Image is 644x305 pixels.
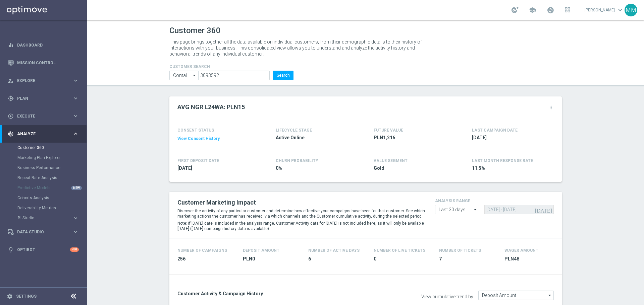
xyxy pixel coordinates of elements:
[8,78,14,84] i: person_search
[169,71,198,80] input: Contains
[472,158,533,163] span: LAST MONTH RESPONSE RATE
[17,203,87,213] div: Deliverability Metrics
[17,155,70,160] a: Marketing Plan Explorer
[17,175,70,180] a: Repeat Rate Analysis
[504,256,562,262] span: PLN48
[17,79,72,83] span: Explore
[17,96,72,100] span: Plan
[8,78,72,84] div: Explore
[276,158,318,163] span: CHURN PROBABILITY
[308,256,366,262] span: 6
[243,248,279,253] h4: Deposit Amount
[7,78,79,83] div: person_search Explore keyboard_arrow_right
[8,131,14,137] i: track_changes
[71,186,82,190] div: NEW
[17,213,87,223] div: BI Studio
[177,221,425,231] p: Note: if [DATE] date is included in the analysis range, Customer Activity data for [DATE] is not ...
[169,26,562,35] h1: Customer 360
[8,95,72,101] div: Plan
[8,247,14,253] i: lightbulb
[243,256,300,262] span: PLN0
[17,153,87,163] div: Marketing Plan Explorer
[7,247,79,252] button: lightbulb Optibot +10
[7,131,79,137] button: track_changes Analyze keyboard_arrow_right
[273,71,293,80] button: Search
[17,173,87,183] div: Repeat Rate Analysis
[584,5,625,15] a: [PERSON_NAME]keyboard_arrow_down
[17,205,70,211] a: Deliverability Metrics
[169,39,428,57] p: This page brings together all the data available on individual customers, from their demographic ...
[8,229,72,235] div: Data Studio
[504,248,538,253] h4: Wager Amount
[17,230,72,234] span: Data Studio
[177,291,361,297] h3: Customer Activity & Campaign History
[8,54,79,72] div: Mission Control
[17,114,72,118] span: Execute
[7,293,13,299] i: settings
[17,215,79,221] button: BI Studio keyboard_arrow_right
[17,145,70,150] a: Customer 360
[8,36,79,54] div: Dashboard
[8,113,14,119] i: play_circle_outline
[7,96,79,101] button: gps_fixed Plan keyboard_arrow_right
[7,43,79,48] button: equalizer Dashboard
[72,113,79,119] i: keyboard_arrow_right
[308,248,360,253] h4: Number of Active Days
[72,229,79,235] i: keyboard_arrow_right
[8,42,14,48] i: equalizer
[17,143,87,153] div: Customer 360
[177,103,245,111] h2: AVG NGR L24WA: PLN15
[177,248,227,253] h4: Number of Campaigns
[177,256,235,262] span: 256
[177,199,425,207] h2: Customer Marketing Impact
[17,195,70,201] a: Cohorts Analysis
[198,71,270,80] input: Enter CID, Email, name or phone
[472,135,550,141] span: 2025-09-14
[7,60,79,66] button: Mission Control
[374,158,408,163] h4: VALUE SEGMENT
[72,131,79,137] i: keyboard_arrow_right
[17,163,87,173] div: Business Performance
[177,208,425,219] p: Discover the activity of any particular customer and determine how effective your campaigns have ...
[374,165,452,171] span: Gold
[374,128,403,133] h4: FUTURE VALUE
[72,215,79,221] i: keyboard_arrow_right
[276,135,354,141] span: Active Online
[8,113,72,119] div: Execute
[72,95,79,101] i: keyboard_arrow_right
[191,71,198,80] i: arrow_drop_down
[625,4,637,16] div: MM
[8,241,79,258] div: Optibot
[17,183,87,193] div: Predictive Models
[18,216,72,220] div: BI Studio
[72,77,79,84] i: keyboard_arrow_right
[17,54,79,72] a: Mission Control
[472,165,550,171] span: 11.5%
[17,241,70,258] a: Optibot
[169,64,293,69] h4: CUSTOMER SEARCH
[374,256,431,262] span: 0
[472,128,518,133] h4: LAST CAMPAIGN DATE
[7,113,79,119] button: play_circle_outline Execute keyboard_arrow_right
[547,291,553,300] i: arrow_drop_down
[17,193,87,203] div: Cohorts Analysis
[8,131,72,137] div: Analyze
[17,165,70,170] a: Business Performance
[70,247,79,252] div: +10
[472,205,479,214] i: arrow_drop_down
[374,135,452,141] span: PLN1,216
[17,132,72,136] span: Analyze
[177,136,220,142] button: View Consent History
[7,229,79,235] button: Data Studio keyboard_arrow_right
[374,248,425,253] h4: Number Of Live Tickets
[548,105,554,110] i: more_vert
[16,294,37,298] a: Settings
[435,199,554,203] h4: analysis range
